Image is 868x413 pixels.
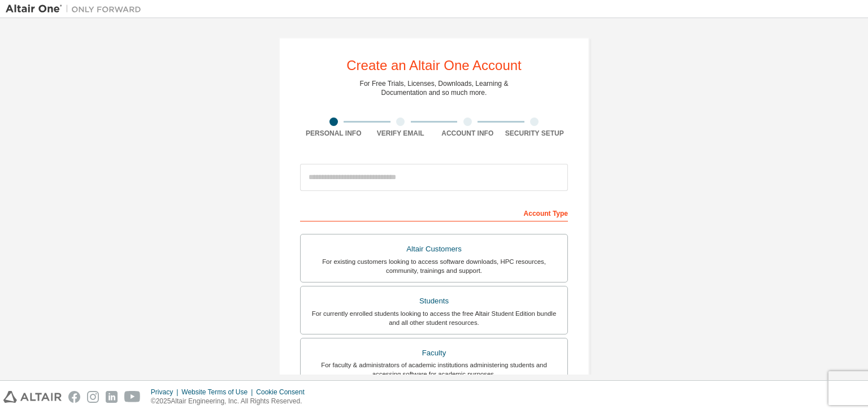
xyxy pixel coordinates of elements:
[3,391,62,403] img: altair_logo.svg
[151,397,311,406] p: © 2025 Altair Engineering, Inc. All Rights Reserved.
[181,388,256,397] div: Website Terms of Use
[106,391,118,403] img: linkedin.svg
[68,391,80,403] img: facebook.svg
[6,3,147,15] img: Altair One
[367,129,435,138] div: Verify Email
[300,203,568,221] div: Account Type
[434,129,501,138] div: Account Info
[307,241,561,257] div: Altair Customers
[307,309,561,327] div: For currently enrolled students looking to access the free Altair Student Edition bundle and all ...
[307,293,561,309] div: Students
[256,388,311,397] div: Cookie Consent
[151,388,181,397] div: Privacy
[346,59,522,72] div: Create an Altair One Account
[360,79,509,97] div: For Free Trials, Licenses, Downloads, Learning & Documentation and so much more.
[300,129,367,138] div: Personal Info
[501,129,568,138] div: Security Setup
[307,345,561,361] div: Faculty
[307,257,561,275] div: For existing customers looking to access software downloads, HPC resources, community, trainings ...
[307,360,561,379] div: For faculty & administrators of academic institutions administering students and accessing softwa...
[124,391,141,403] img: youtube.svg
[87,391,99,403] img: instagram.svg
